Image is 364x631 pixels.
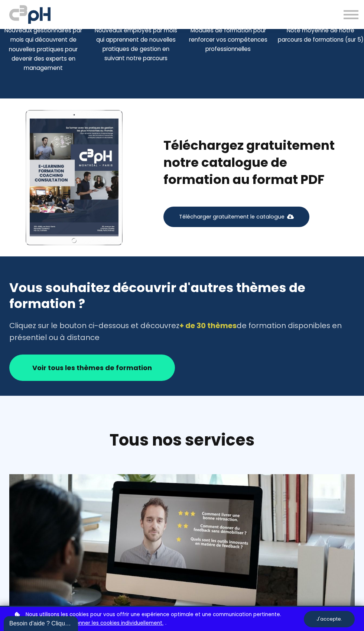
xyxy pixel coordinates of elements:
[277,26,364,44] div: Note moyenne de notre parcours de formations (sur 5)
[9,355,175,381] button: Voir tous les thèmes de formation
[26,611,281,619] span: Nous utilisons les cookies pour vous offrir une expérience optimale et une communication pertinente.
[32,363,152,372] strong: Voir tous les thèmes de formation
[9,320,355,343] div: Cliquez sur le bouton ci-dessous et découvrez de formation disponibles en présentiel ou à distance
[304,611,355,627] button: J'accepte.
[179,213,285,221] span: Télécharger gratuitement le catalogue
[92,26,179,63] div: Nouveaux employés par mois qui apprennent de nouvelles pratiques de gestion en suivant notre parc...
[13,611,304,627] p: ou .
[59,619,163,627] a: Sélectionner les cookies individuellement.
[9,280,355,312] h1: Vous souhaitez découvrir d'autres thèmes de formation ?
[163,137,355,188] h2: Téléchargez gratuitement notre catalogue de formation au format PDF
[163,207,309,227] button: Télécharger gratuitement le catalogue
[9,4,51,25] img: logo C3PH
[179,320,237,331] span: + de 30 thèmes
[4,615,79,631] iframe: chat widget
[110,429,254,451] span: Tous nos services
[185,26,272,54] div: Modules de formation pour renforcer vos compétences professionnelles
